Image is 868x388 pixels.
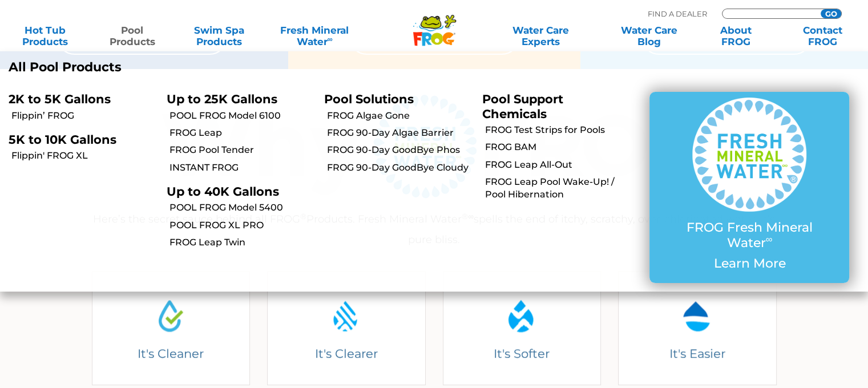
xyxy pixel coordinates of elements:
[672,220,826,250] p: FROG Fresh Mineral Water
[327,127,474,139] a: FROG 90-Day Algae Barrier
[169,201,316,214] a: POOL FROG Model 5400
[731,9,808,19] input: Zip Code Form
[167,184,308,199] p: Up to 40K Gallons
[167,92,308,106] p: Up to 25K Gallons
[169,219,316,232] a: POOL FROG XL PRO
[276,346,417,362] h4: It's Clearer
[11,25,79,47] a: Hot TubProducts
[150,295,192,337] img: Water Drop Icon
[185,25,253,47] a: Swim SpaProducts
[451,346,592,362] h4: It's Softer
[327,35,332,43] sup: ∞
[482,92,623,120] p: Pool Support Chemicals
[672,98,826,277] a: FROG Fresh Mineral Water∞ Learn More
[821,9,841,18] input: GO
[485,141,632,153] a: FROG BAM
[615,25,683,47] a: Water CareBlog
[789,25,857,47] a: ContactFROG
[627,346,768,362] h4: It's Easier
[485,124,632,136] a: FROG Test Strips for Pools
[272,25,357,47] a: Fresh MineralWater∞
[11,149,158,162] a: Flippin' FROG XL
[169,236,316,249] a: FROG Leap Twin
[327,144,474,156] a: FROG 90-Day GoodBye Phos
[169,127,316,139] a: FROG Leap
[486,25,596,47] a: Water CareExperts
[648,9,707,19] p: Find A Dealer
[765,233,772,245] sup: ∞
[327,161,474,174] a: FROG 90-Day GoodBye Cloudy
[672,256,826,271] p: Learn More
[9,92,150,106] p: 2K to 5K Gallons
[11,110,158,122] a: Flippin’ FROG
[98,25,165,47] a: PoolProducts
[100,346,241,362] h4: It's Cleaner
[169,110,316,122] a: POOL FROG Model 6100
[485,176,632,201] a: FROG Leap Pool Wake-Up! / Pool Hibernation
[702,25,769,47] a: AboutFROG
[485,159,632,171] a: FROG Leap All-Out
[327,110,474,122] a: FROG Algae Gone
[500,295,543,337] img: Water Drop Icon
[169,161,316,174] a: INSTANT FROG
[9,60,425,75] a: All Pool Products
[169,144,316,156] a: FROG Pool Tender
[9,132,150,147] p: 5K to 10K Gallons
[325,295,368,337] img: Water Drop Icon
[676,295,718,337] img: Water Drop Icon
[324,92,414,106] a: Pool Solutions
